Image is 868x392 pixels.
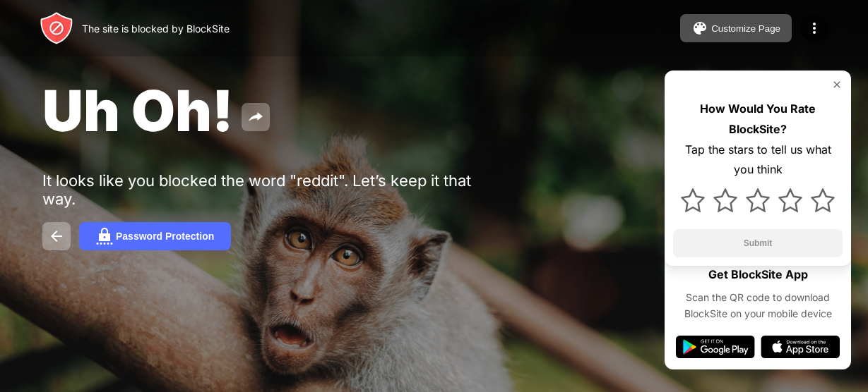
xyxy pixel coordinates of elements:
img: pallet.svg [691,20,708,37]
div: The site is blocked by BlockSite [82,23,230,35]
img: star.svg [778,188,802,212]
img: header-logo.svg [40,11,73,45]
div: Tap the stars to tell us what you think [673,140,843,180]
iframe: Banner [42,214,376,376]
div: Customize Page [711,23,780,34]
img: star.svg [746,188,770,212]
img: google-play.svg [676,336,755,358]
button: Submit [673,229,843,257]
img: star.svg [681,188,705,212]
div: It looks like you blocked the word "reddit". Let’s keep it that way. [42,171,479,208]
img: share.svg [247,109,264,125]
span: Uh Oh! [42,76,233,145]
img: menu-icon.svg [806,20,823,37]
button: Customize Page [680,14,792,42]
img: rate-us-close.svg [831,79,843,90]
img: star.svg [811,188,835,212]
img: star.svg [713,188,737,212]
div: How Would You Rate BlockSite? [673,99,843,140]
img: app-store.svg [761,336,840,358]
